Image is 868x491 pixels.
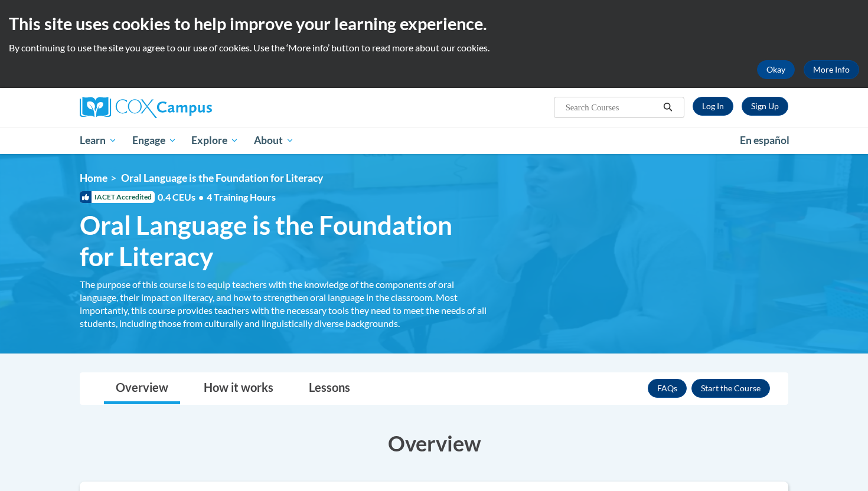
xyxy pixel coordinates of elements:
div: The purpose of this course is to equip teachers with the knowledge of the components of oral lang... [80,278,487,330]
span: 4 Training Hours [207,191,276,202]
span: • [198,191,204,202]
a: How it works [192,373,285,404]
span: Explore [191,133,239,148]
a: FAQs [648,379,687,398]
a: Cox Campus [80,97,304,118]
span: Learn [80,133,117,148]
span: 0.4 CEUs [158,191,276,204]
span: Oral Language is the Foundation for Literacy [80,210,487,272]
h3: Overview [80,428,788,458]
span: IACET Accredited [80,191,155,203]
a: Engage [125,127,184,154]
a: Register [742,97,788,116]
input: Search Courses [564,100,659,114]
img: Cox Campus [80,97,212,118]
a: Log In [693,97,733,116]
a: Lessons [297,373,362,404]
p: By continuing to use the site you agree to our use of cookies. Use the ‘More info’ button to read... [9,41,859,54]
a: More Info [804,60,859,79]
h2: This site uses cookies to help improve your learning experience. [9,12,859,35]
a: En español [732,128,797,153]
a: Home [80,172,107,184]
a: About [246,127,302,154]
button: Okay [757,60,795,79]
a: Overview [104,373,180,404]
span: Oral Language is the Foundation for Literacy [121,172,323,184]
span: About [254,133,294,148]
button: Search [659,100,677,114]
a: Explore [184,127,246,154]
div: Main menu [62,127,806,154]
span: En español [740,134,789,146]
button: Enroll [691,379,770,398]
span: Engage [132,133,177,148]
a: Learn [72,127,125,154]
